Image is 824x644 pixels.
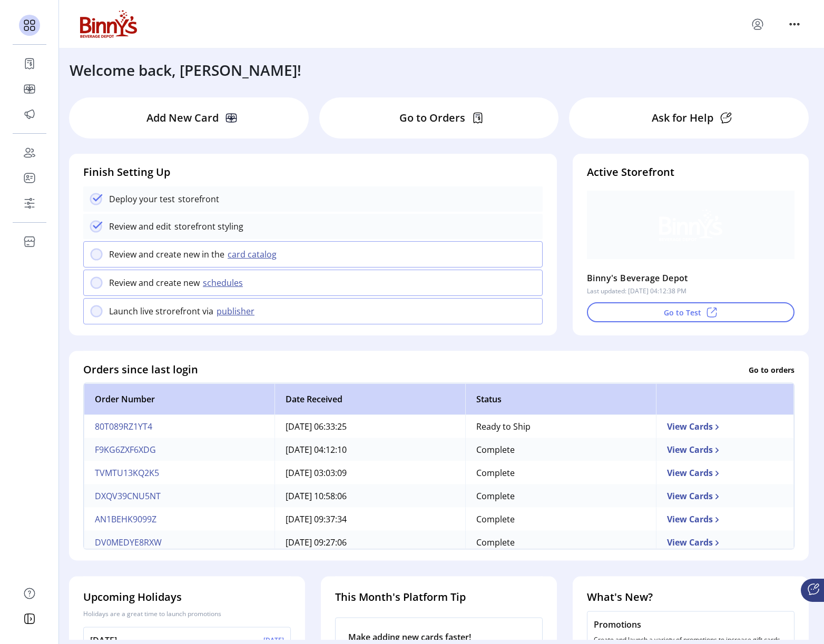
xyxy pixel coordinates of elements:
[587,164,794,180] h4: Active Storefront
[465,438,656,461] td: Complete
[335,589,543,605] h4: This Month's Platform Tip
[175,193,219,205] p: storefront
[274,508,465,531] td: [DATE] 09:37:34
[587,589,794,605] h4: What's New?
[109,276,200,289] p: Review and create new
[84,508,274,531] td: AN1BEHK9099Z
[83,609,291,619] p: Holidays are a great time to launch promotions
[109,193,175,205] p: Deploy your test
[274,383,465,415] th: Date Received
[84,461,274,484] td: TVMTU13KQ2K5
[109,220,171,233] p: Review and edit
[274,461,465,484] td: [DATE] 03:03:09
[171,220,243,233] p: storefront styling
[656,461,794,484] td: View Cards
[70,59,301,81] h3: Welcome back, [PERSON_NAME]!
[84,415,274,438] td: 80T089RZ1YT4
[749,364,794,375] p: Go to orders
[84,484,274,508] td: DXQV39CNU5NT
[84,438,274,461] td: F9KG6ZXF6XDG
[274,484,465,508] td: [DATE] 10:58:06
[465,461,656,484] td: Complete
[786,16,803,33] button: menu
[224,248,283,261] button: card catalog
[656,508,794,531] td: View Cards
[587,286,686,296] p: Last updated: [DATE] 04:12:38 PM
[348,631,529,643] p: Make adding new cards faster!
[83,362,198,378] h4: Orders since last login
[656,484,794,508] td: View Cards
[84,383,274,415] th: Order Number
[83,589,291,605] h4: Upcoming Holidays
[587,270,688,286] p: Binny's Beverage Depot
[80,10,137,38] img: logo
[465,484,656,508] td: Complete
[84,531,274,554] td: DV0MEDYE8RXW
[749,16,766,33] button: menu
[652,110,713,126] p: Ask for Help
[83,164,543,180] h4: Finish Setting Up
[465,508,656,531] td: Complete
[656,531,794,554] td: View Cards
[109,248,224,261] p: Review and create new in the
[274,415,465,438] td: [DATE] 06:33:25
[465,531,656,554] td: Complete
[109,305,213,318] p: Launch live strorefront via
[274,438,465,461] td: [DATE] 04:12:10
[656,415,794,438] td: View Cards
[200,276,249,289] button: schedules
[656,438,794,461] td: View Cards
[465,415,656,438] td: Ready to Ship
[399,110,465,126] p: Go to Orders
[213,305,261,318] button: publisher
[146,110,219,126] p: Add New Card
[587,302,794,322] button: Go to Test
[465,383,656,415] th: Status
[594,618,788,631] p: Promotions
[274,531,465,554] td: [DATE] 09:27:06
